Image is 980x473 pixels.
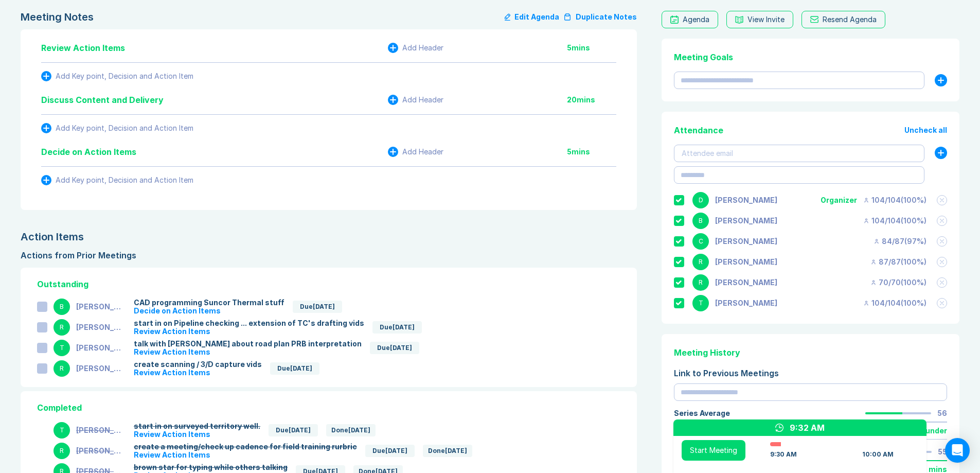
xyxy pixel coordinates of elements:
div: Attendance [674,124,723,136]
div: 70 / 70 ( 100 %) [870,278,926,287]
div: Outstanding [37,278,620,290]
div: C [692,233,709,250]
div: 10:00 AM [862,450,894,459]
button: Add Key point, Decision and Action Item [41,123,193,133]
div: Actions from Prior Meetings [21,249,637,261]
div: [PERSON_NAME] [76,303,126,311]
div: Meeting History [674,346,947,359]
div: Meeting Notes [21,11,94,23]
div: T [54,422,70,439]
div: Add Key point, Decision and Action Item [56,72,193,80]
div: Add Header [402,44,443,52]
div: Done [DATE] [326,424,376,436]
a: Agenda [662,11,718,28]
div: 104 / 104 ( 100 %) [863,217,926,225]
div: Review Action Items [134,451,357,459]
div: Decide on Action Items [41,146,136,158]
div: 20 mins [567,96,616,104]
div: Due [DATE] [269,424,318,436]
div: Due [DATE] [372,321,422,334]
div: [PERSON_NAME] [76,364,126,373]
div: Due [DATE] [370,342,419,354]
div: 9:32 AM [790,422,825,434]
div: Review Action Items [41,42,125,54]
div: Resend Agenda [823,15,877,24]
div: Action Items [21,231,637,243]
div: Organizer [821,196,857,204]
button: Add Key point, Decision and Action Item [41,175,193,185]
button: Add Header [388,147,443,157]
div: [PERSON_NAME] [76,447,126,455]
button: Edit Agenda [505,11,559,23]
div: B [54,299,70,315]
div: R [692,274,709,291]
div: R [54,319,70,336]
div: Add Key point, Decision and Action Item [56,176,193,184]
div: CAD programming Suncor Thermal stuff [134,299,284,307]
div: Corey Wick [715,237,777,246]
div: talk with [PERSON_NAME] about road plan PRB interpretation [134,340,362,348]
button: Start Meeting [682,440,745,461]
div: Add Header [402,148,443,156]
div: Open Intercom Messenger [945,438,970,463]
div: R [54,360,70,377]
div: create scanning / 3/D capture vids [134,360,262,369]
div: T [54,340,70,356]
div: 55 [938,448,947,456]
div: Troy Cleghorn [715,299,777,307]
div: [PERSON_NAME] [76,426,126,434]
div: Due [DATE] [270,362,319,375]
div: start in on surveyed territory well. [134,422,260,430]
div: 87 / 87 ( 100 %) [870,258,926,266]
div: View Invite [747,15,785,24]
div: Agenda [683,15,709,24]
div: Blair Nixon [715,217,777,225]
div: Due [DATE] [293,301,342,313]
div: Add Header [402,96,443,104]
div: 104 / 104 ( 100 %) [863,299,926,307]
button: Add Key point, Decision and Action Item [41,71,193,81]
div: 56 [937,409,947,417]
div: start in on Pipeline checking ... extension of TC's drafting vids [134,319,364,327]
div: Done [DATE] [423,445,472,457]
div: [PERSON_NAME] [76,344,126,352]
button: Uncheck all [904,126,947,134]
div: Doug Sharp [715,196,777,204]
div: B [692,213,709,229]
div: [PERSON_NAME] [76,323,126,331]
div: Richard Nelson [715,258,777,266]
div: Review Action Items [134,348,362,356]
div: 104 / 104 ( 100 %) [863,196,926,204]
div: brown star for typing while others talking [134,463,288,471]
button: Add Header [388,95,443,105]
div: Decide on Action Items [134,307,284,315]
div: 84 / 87 ( 97 %) [874,237,926,246]
div: Review Action Items [134,369,262,377]
div: Add Key point, Decision and Action Item [56,124,193,132]
div: Review Action Items [134,430,260,439]
div: R [54,443,70,459]
button: Add Header [388,43,443,53]
button: Resend Agenda [801,11,885,28]
div: create a meeting/check up cadence for field training rurbric [134,443,357,451]
button: Duplicate Notes [563,11,637,23]
div: D [692,192,709,208]
div: T [692,295,709,311]
div: R [692,254,709,270]
div: Link to Previous Meetings [674,367,947,379]
div: 9:30 AM [770,450,797,459]
button: View Invite [726,11,793,28]
div: Ryan Man [715,278,777,287]
div: Completed [37,401,620,414]
div: 5 mins [567,44,616,52]
div: Review Action Items [134,327,364,336]
div: Due [DATE] [365,445,415,457]
div: Discuss Content and Delivery [41,94,164,106]
div: Series Average [674,409,730,417]
div: 5 mins [567,148,616,156]
div: Meeting Goals [674,51,947,63]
